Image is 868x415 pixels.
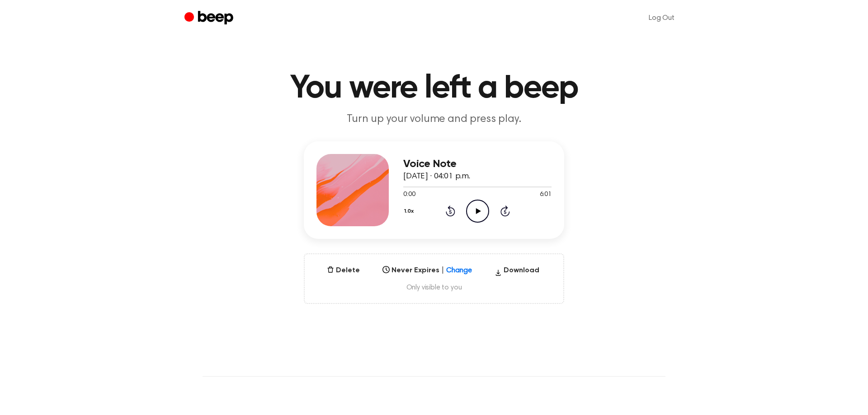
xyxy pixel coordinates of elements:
button: Delete [323,265,363,276]
a: Log Out [640,7,684,29]
span: 6:01 [540,190,552,200]
button: Download [491,265,543,280]
span: [DATE] · 04:01 p.m. [403,173,470,181]
h3: Voice Note [403,158,552,170]
a: Beep [184,9,236,27]
h1: You were left a beep [203,72,665,105]
div: Select... [384,263,454,272]
button: 1.0x [403,204,417,219]
p: Turn up your volume and press play. [260,112,608,127]
span: Only visible to you [316,283,552,292]
span: 0:00 [403,190,415,200]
